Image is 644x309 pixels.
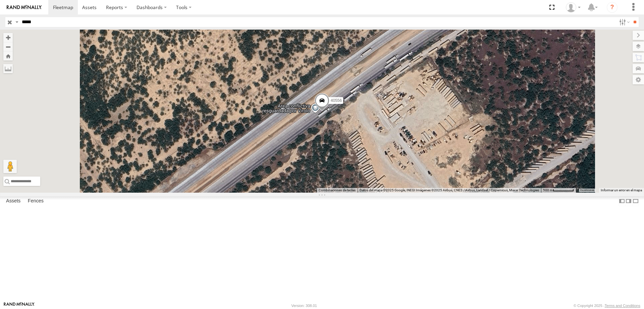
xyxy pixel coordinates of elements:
[319,188,356,193] button: Combinaciones de teclas
[360,188,539,192] span: Datos del mapa ©2025 Google, INEGI Imágenes ©2025 Airbus, CNES / Airbus, Landsat / Copernicus, Ma...
[616,17,631,27] label: Search Filter Options
[3,51,13,61] button: Zoom Home
[619,196,625,206] label: Dock Summary Table to the Left
[3,196,24,206] label: Assets
[563,2,583,12] div: Juan Lopez
[291,304,317,308] div: Version: 308.01
[574,304,640,308] div: © Copyright 2025 -
[7,5,42,10] img: rand-logo.svg
[607,2,618,13] i: ?
[601,188,642,192] a: Informar un error en el mapa
[625,196,632,206] label: Dock Summary Table to the Right
[632,196,639,206] label: Hide Summary Table
[4,302,35,309] a: Visit our Website
[633,75,644,84] label: Map Settings
[3,42,13,51] button: Zoom out
[543,188,553,192] span: 500 m
[541,188,576,193] button: Escala del mapa: 500 m por 59 píxeles
[24,196,47,206] label: Fences
[14,17,19,27] label: Search Query
[331,98,342,103] span: 40556
[3,64,13,73] label: Measure
[3,160,17,173] button: Arrastra el hombrecito naranja al mapa para abrir Street View
[580,189,594,192] a: Condiciones (se abre en una nueva pestaña)
[605,304,640,308] a: Terms and Conditions
[3,33,13,42] button: Zoom in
